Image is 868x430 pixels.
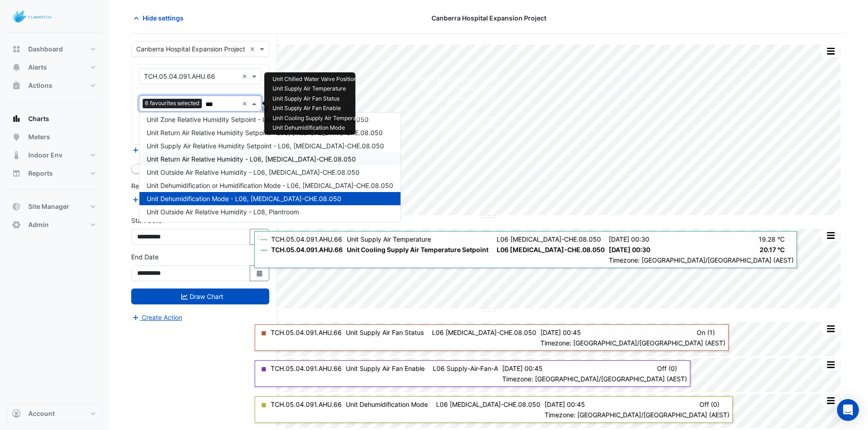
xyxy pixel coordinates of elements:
td: [MEDICAL_DATA]-CHE.08.050 [414,74,503,84]
td: Unit Supply Air Fan Status [268,94,394,104]
button: More Options [822,230,840,241]
app-icon: Dashboard [12,45,21,54]
button: Add Equipment [131,145,186,156]
span: Unit Dehumidification or Humidification Mode - L06, Cath-Lab-CHE.08.050 [147,182,393,189]
button: Hide settings [131,10,190,26]
app-icon: Actions [12,81,21,90]
span: Indoor Env [28,151,62,160]
button: Account [7,405,102,423]
app-icon: Reports [12,169,21,178]
span: Site Manager [28,202,69,211]
span: Dashboard [28,45,63,54]
app-icon: Indoor Env [12,151,21,160]
button: Reports [7,164,102,182]
app-icon: Site Manager [12,202,21,211]
span: Charts [28,114,49,123]
td: Supply-Air-Fan-A [414,104,503,114]
span: Clear [242,71,250,81]
td: [MEDICAL_DATA]-CHE.08.050 [414,113,503,123]
span: Account [28,409,55,418]
label: Reference Lines [131,181,179,191]
app-icon: Alerts [12,63,21,72]
button: Create Action [131,312,183,323]
button: Charts [7,110,102,128]
td: Unit Supply Air Fan Enable [268,104,394,114]
button: Site Manager [7,197,102,216]
label: End Date [131,252,159,262]
span: Meters [28,132,50,142]
span: Alerts [28,63,47,72]
span: Clear [242,99,250,108]
div: Open Intercom Messenger [837,399,859,421]
span: Unit Supply Air Relative Humidity Setpoint - L06, Cath-Lab-CHE.08.050 [147,142,384,150]
td: L06 [394,94,414,104]
span: Reports [28,169,53,178]
td: [MEDICAL_DATA]-CHE.08.050 [414,84,503,94]
label: Start Date [131,216,162,225]
span: 6 favourites selected [143,99,202,108]
span: Actions [28,81,52,90]
button: Indoor Env [7,146,102,164]
button: More Options [822,359,840,370]
button: Meters [7,128,102,146]
td: [MEDICAL_DATA]-CHE.08.050 [414,94,503,104]
td: L06 [394,123,414,133]
span: Unit Outside Air Relative Humidity - L06, Cath-Lab-CHE.08.050 [147,168,360,176]
app-icon: Charts [12,114,21,123]
td: L06 [394,104,414,114]
span: Canberra Hospital Expansion Project [431,13,546,23]
td: L06 [394,113,414,123]
td: [MEDICAL_DATA]-CHE.08.050 [414,123,503,133]
button: Add Reference Line [131,194,199,205]
fa-icon: Select Date [256,233,264,241]
span: Unit Zone Relative Humidity Setpoint - L06, Cath-Lab-CHE.08.050 [147,116,369,123]
button: Dashboard [7,40,102,58]
img: Company Logo [11,7,52,25]
span: Unit Dehumidification Mode - L06, Cath-Lab-CHE.08.050 [147,195,341,202]
button: Draw Chart [131,288,269,304]
button: Alerts [7,58,102,76]
td: L06 [394,84,414,94]
button: More Options [822,395,840,406]
td: Unit Supply Air Temperature [268,84,394,94]
span: Unit Return Air Relative Humidity Setpoint - L06, Cath-Lab-CHE.08.050 [147,129,383,137]
button: Admin [7,216,102,234]
span: Unit Return Air Relative Humidity - L06, Cath-Lab-CHE.08.050 [147,155,356,163]
td: L06 [394,74,414,84]
span: Clear [250,44,257,54]
button: Actions [7,76,102,95]
button: More Options [822,46,840,57]
app-icon: Admin [12,220,21,229]
fa-icon: Select Date [256,269,264,277]
button: More Options [822,323,840,334]
span: Hide settings [143,13,184,23]
app-icon: Meters [12,132,21,142]
td: Unit Dehumidification Mode [268,123,394,133]
span: Admin [28,220,49,229]
td: Unit Cooling Supply Air Temperature Setpoint [268,113,394,123]
ng-dropdown-panel: Options list [139,112,401,223]
td: Unit Chilled Water Valve Position [268,74,394,84]
span: Unit Outside Air Relative Humidity - L08, Plantroom [147,208,299,216]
